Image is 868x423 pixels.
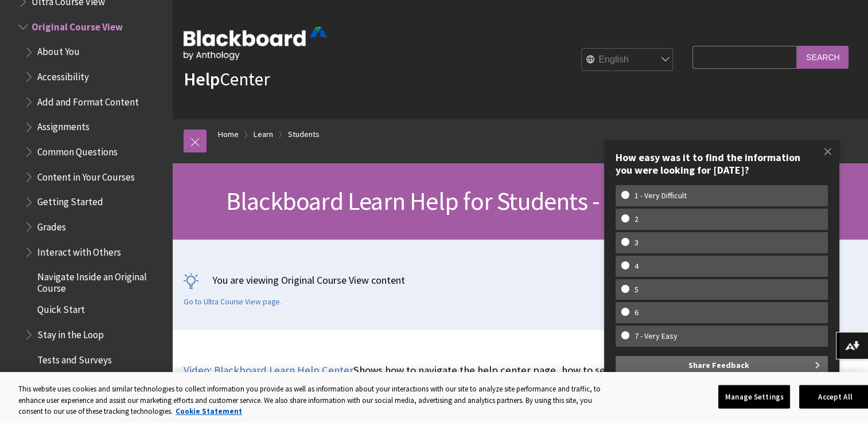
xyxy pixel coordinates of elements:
span: Navigate Inside an Original Course [37,267,164,294]
span: Add and Format Content [37,92,139,108]
w-span: 1 - Very Difficult [621,191,700,201]
a: Students [288,127,320,142]
span: Blackboard Learn Help for Students - Original Course View [226,185,814,217]
a: Go to Ultra Course View page. [184,297,282,307]
span: Tests and Surveys [37,350,112,366]
w-span: 5 [621,285,652,295]
w-span: 4 [621,261,652,271]
span: Original Course View [32,17,123,33]
span: Common Questions [37,142,118,158]
span: Assignments [37,117,89,133]
w-span: 2 [621,214,652,224]
p: You are viewing Original Course View content [184,273,857,287]
img: Blackboard by Anthology [184,27,327,60]
p: Shows how to navigate the help center page, how to search for content and how to differentiate be... [184,363,687,393]
div: This website uses cookies and similar technologies to collect information you provide as well as ... [18,383,608,417]
a: More information about your privacy, opens in a new tab [176,406,242,416]
span: Stay in the Loop [37,325,104,340]
w-span: 7 - Very Easy [621,331,691,341]
span: Grades [37,217,66,233]
span: Share Feedback [688,356,749,374]
a: HelpCenter [184,68,270,91]
select: Site Language Selector [582,49,674,72]
button: Share Feedback [616,356,828,374]
w-span: 3 [621,238,652,248]
span: Content in Your Courses [37,167,135,183]
span: About You [37,42,80,58]
a: Home [218,127,239,142]
span: Interact with Others [37,242,121,258]
span: Accessibility [37,67,89,83]
strong: Help [184,68,220,91]
span: Getting Started [37,193,103,208]
a: Learn [254,127,273,142]
w-span: 6 [621,308,652,318]
span: Quick Start [37,300,85,316]
div: How easy was it to find the information you were looking for [DATE]? [616,151,828,176]
input: Search [797,46,848,68]
a: Video: Blackboard Learn Help Center [184,363,353,377]
button: Manage Settings [718,385,790,409]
